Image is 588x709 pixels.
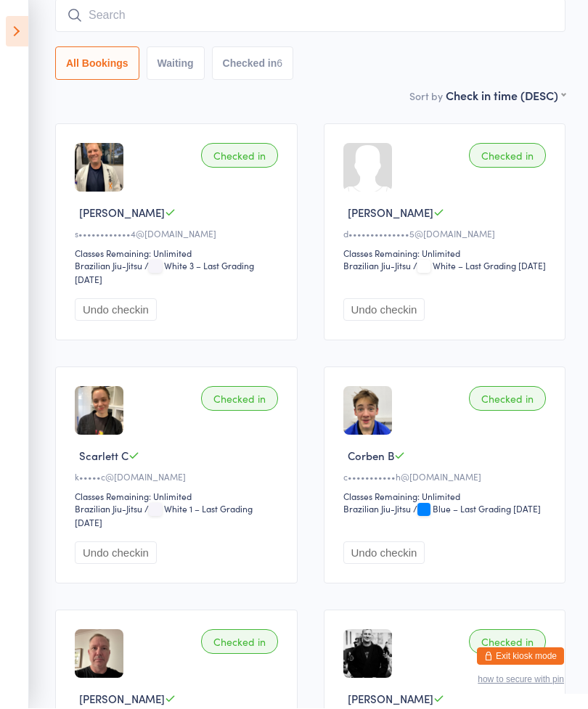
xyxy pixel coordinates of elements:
div: s••••••••••••4@[DOMAIN_NAME] [75,228,282,240]
div: 6 [277,58,282,70]
div: Checked in [201,630,278,655]
button: how to secure with pin [478,675,564,685]
div: Brazilian Jiu-Jitsu [75,260,142,272]
img: image1738138564.png [75,387,123,435]
button: Undo checkin [343,542,425,565]
span: Scarlett C [79,448,128,464]
img: image1724461742.png [343,630,392,679]
div: Classes Remaining: Unlimited [75,247,282,260]
span: [PERSON_NAME] [79,205,165,221]
span: [PERSON_NAME] [348,692,433,707]
button: Undo checkin [75,542,157,565]
div: Checked in [201,387,278,411]
span: / White – Last Grading [DATE] [413,260,546,272]
div: d••••••••••••••5@[DOMAIN_NAME] [343,228,551,240]
div: Checked in [469,387,546,411]
button: Undo checkin [343,299,425,321]
button: Waiting [147,47,205,81]
button: Exit kiosk mode [477,648,564,665]
div: Checked in [469,630,546,655]
div: Checked in [201,144,278,168]
label: Sort by [409,89,443,104]
button: Undo checkin [75,299,157,321]
div: Brazilian Jiu-Jitsu [343,503,411,515]
span: Corben B [348,448,394,464]
img: image1730794153.png [75,144,123,192]
button: All Bookings [55,47,139,81]
span: / Blue – Last Grading [DATE] [413,503,541,515]
div: Brazilian Jiu-Jitsu [343,260,411,272]
div: Classes Remaining: Unlimited [75,491,282,503]
div: Classes Remaining: Unlimited [343,491,551,503]
div: Classes Remaining: Unlimited [343,247,551,260]
span: [PERSON_NAME] [79,692,165,707]
div: k•••••c@[DOMAIN_NAME] [75,471,282,483]
span: [PERSON_NAME] [348,205,433,221]
div: Check in time (DESC) [446,88,565,104]
img: image1749030383.png [75,630,123,679]
div: c•••••••••••h@[DOMAIN_NAME] [343,471,551,483]
img: image1722047117.png [343,387,392,435]
button: Checked in6 [212,47,294,81]
div: Brazilian Jiu-Jitsu [75,503,142,515]
div: Checked in [469,144,546,168]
